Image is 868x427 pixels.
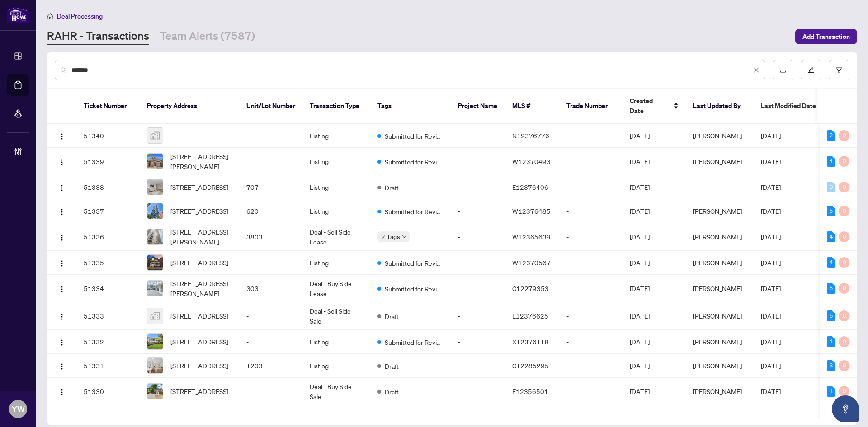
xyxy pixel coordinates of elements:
span: YW [12,403,25,415]
td: - [559,148,623,175]
span: download [780,67,786,73]
td: - [451,354,505,378]
button: Logo [55,180,69,194]
span: Draft [385,311,399,321]
span: edit [808,67,814,73]
img: Logo [58,133,66,140]
button: edit [801,60,821,80]
span: C12279353 [512,284,549,292]
span: [DATE] [630,258,650,267]
a: Team Alerts (7587) [160,28,255,45]
span: W12370567 [512,258,551,267]
td: 51339 [76,148,140,175]
td: 51333 [76,302,140,330]
span: [DATE] [761,284,781,292]
img: Logo [58,286,66,293]
span: [DATE] [761,233,781,241]
div: 0 [839,156,849,167]
img: Logo [58,234,66,241]
div: 5 [827,310,835,321]
span: Submitted for Review [385,206,443,216]
td: Deal - Buy Side Lease [302,275,370,302]
span: Submitted for Review [385,258,443,268]
th: Transaction Type [302,89,370,124]
div: 0 [827,182,835,192]
span: [STREET_ADDRESS][PERSON_NAME] [170,227,232,247]
img: thumbnail-img [147,334,163,349]
td: 51330 [76,378,140,405]
td: - [239,251,302,275]
img: Logo [58,184,66,192]
span: [DATE] [630,207,650,215]
img: Logo [58,208,66,216]
td: - [686,175,754,199]
div: 5 [827,206,835,216]
td: 707 [239,175,302,199]
th: Created Date [623,89,686,124]
td: [PERSON_NAME] [686,354,754,378]
div: 0 [839,336,849,347]
td: Listing [302,199,370,223]
button: Logo [55,358,69,373]
span: [DATE] [761,338,781,346]
th: Ticket Number [76,89,140,124]
th: MLS # [505,89,559,124]
td: - [559,124,623,148]
td: [PERSON_NAME] [686,378,754,405]
span: C12285295 [512,361,549,370]
th: Tags [370,89,451,124]
th: Last Modified Date [754,89,835,124]
span: [DATE] [630,157,650,165]
span: down [402,235,406,239]
button: filter [829,60,849,80]
span: home [47,13,53,19]
td: 51340 [76,124,140,148]
img: thumbnail-img [147,128,163,143]
img: thumbnail-img [147,281,163,296]
button: download [773,60,793,80]
td: 3803 [239,223,302,251]
div: 2 [827,130,835,141]
button: Add Transaction [795,29,857,44]
td: [PERSON_NAME] [686,124,754,148]
div: 1 [827,336,835,347]
button: Logo [55,154,69,169]
td: Listing [302,251,370,275]
div: 0 [839,310,849,321]
td: - [451,124,505,148]
span: - [170,131,173,141]
img: Logo [58,339,66,346]
button: Logo [55,384,69,399]
td: - [451,251,505,275]
td: - [451,330,505,354]
td: - [559,251,623,275]
div: 0 [839,257,849,268]
span: E12356501 [512,387,548,395]
div: 0 [839,283,849,294]
td: 51336 [76,223,140,251]
img: thumbnail-img [147,384,163,399]
span: E12376625 [512,312,548,320]
img: thumbnail-img [147,229,163,244]
span: X12376119 [512,338,549,346]
span: Deal Processing [57,12,103,20]
div: 4 [827,257,835,268]
button: Logo [55,128,69,143]
td: [PERSON_NAME] [686,223,754,251]
span: [STREET_ADDRESS] [170,337,228,347]
span: [DATE] [630,183,650,191]
td: - [451,175,505,199]
span: [STREET_ADDRESS] [170,361,228,371]
td: Deal - Buy Side Sale [302,378,370,405]
td: - [559,330,623,354]
div: 0 [839,182,849,192]
button: Logo [55,334,69,349]
td: 1203 [239,354,302,378]
th: Property Address [140,89,239,124]
button: Logo [55,281,69,296]
td: Listing [302,148,370,175]
span: [DATE] [761,312,781,320]
span: Last Modified Date [761,101,816,111]
img: thumbnail-img [147,308,163,324]
td: - [239,378,302,405]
